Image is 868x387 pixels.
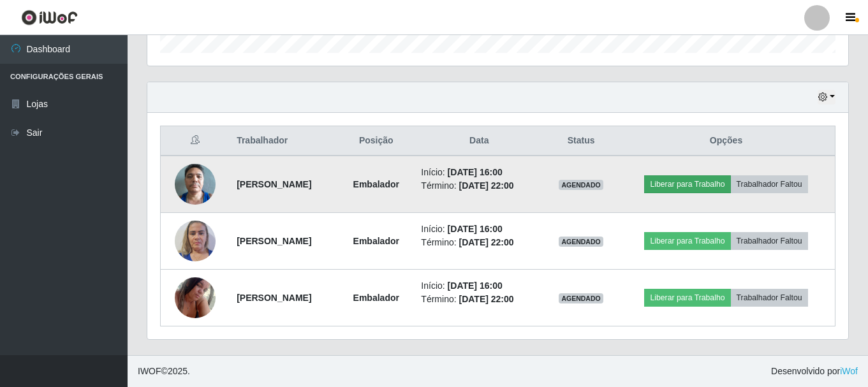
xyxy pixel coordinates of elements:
time: [DATE] 16:00 [448,167,503,177]
strong: Embalador [353,179,399,189]
th: Trabalhador [229,126,339,156]
th: Posição [339,126,413,156]
button: Liberar para Trabalho [644,232,730,250]
th: Data [413,126,545,156]
time: [DATE] 22:00 [459,180,513,191]
button: Liberar para Trabalho [644,289,730,307]
strong: [PERSON_NAME] [237,236,311,246]
time: [DATE] 16:00 [448,281,503,291]
button: Trabalhador Faltou [731,175,808,193]
span: AGENDADO [559,237,603,247]
img: 1720641166740.jpeg [175,157,216,211]
strong: [PERSON_NAME] [237,293,311,303]
li: Término: [421,179,537,193]
li: Término: [421,293,537,306]
span: Desenvolvido por [771,365,858,378]
button: Trabalhador Faltou [731,232,808,250]
th: Opções [617,126,835,156]
strong: Embalador [353,293,399,303]
span: AGENDADO [559,180,603,190]
span: AGENDADO [559,293,603,303]
th: Status [545,126,617,156]
img: 1748017465094.jpeg [175,270,216,325]
li: Início: [421,279,537,293]
li: Início: [421,166,537,179]
span: © 2025 . [138,365,190,378]
time: [DATE] 16:00 [448,224,503,234]
span: IWOF [138,366,161,376]
button: Trabalhador Faltou [731,289,808,307]
li: Término: [421,236,537,249]
time: [DATE] 22:00 [459,294,513,304]
li: Início: [421,223,537,236]
strong: Embalador [353,236,399,246]
button: Liberar para Trabalho [644,175,730,193]
time: [DATE] 22:00 [459,237,513,247]
img: 1752868236583.jpeg [175,214,216,268]
strong: [PERSON_NAME] [237,179,311,189]
a: iWof [840,366,858,376]
img: CoreUI Logo [21,10,78,26]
